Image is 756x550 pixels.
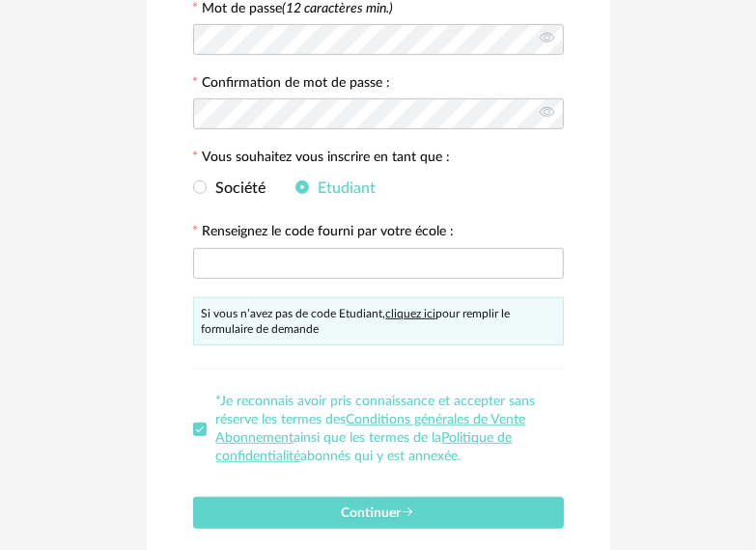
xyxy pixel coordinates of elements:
[216,395,536,463] span: *Je reconnais avoir pris connaissance et accepter sans réserve les termes des ainsi que les terme...
[216,431,513,463] a: Politique de confidentialité
[386,308,436,319] a: cliquez ici
[283,2,394,15] i: (12 caractères min.)
[309,180,377,196] span: Etudiant
[216,413,526,445] a: Conditions générales de Vente Abonnement
[193,497,564,529] button: Continuer
[203,2,394,15] label: Mot de passe
[193,297,564,345] div: Si vous n’avez pas de code Etudiant, pour remplir le formulaire de demande
[342,507,415,520] span: Continuer
[193,151,451,168] label: Vous souhaitez vous inscrire en tant que :
[193,225,455,242] label: Renseignez le code fourni par votre école :
[193,76,391,94] label: Confirmation de mot de passe :
[207,180,266,196] span: Société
